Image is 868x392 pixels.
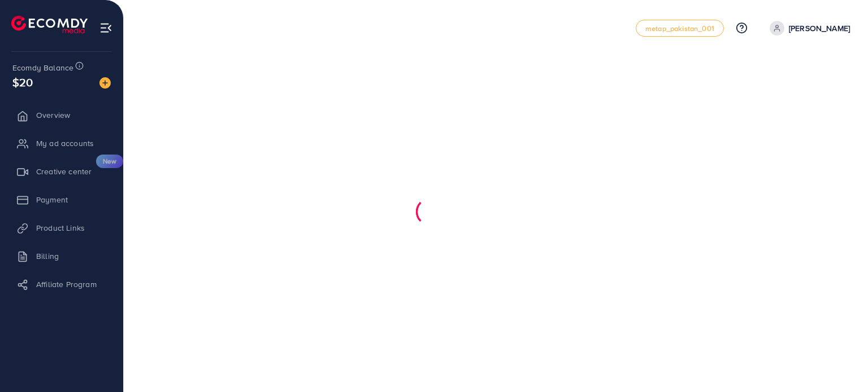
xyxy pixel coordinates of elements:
p: [PERSON_NAME] [789,21,850,35]
img: logo [11,16,88,33]
span: Ecomdy Balance [12,62,73,73]
img: menu [99,21,112,34]
a: [PERSON_NAME] [765,21,850,36]
a: metap_pakistan_001 [636,20,724,37]
span: $20 [12,74,33,90]
img: image [99,77,111,89]
span: metap_pakistan_001 [645,25,714,32]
